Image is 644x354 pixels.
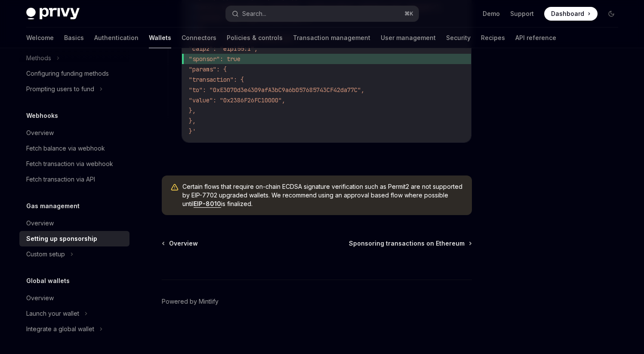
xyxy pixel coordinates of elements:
h5: Global wallets [26,276,70,286]
div: Overview [26,293,54,303]
div: Fetch transaction via API [26,174,95,185]
div: Integrate a global wallet [26,324,94,334]
button: Search...⌘K [226,6,419,22]
a: Demo [483,9,500,18]
div: Setting up sponsorship [26,234,97,244]
a: Overview [163,239,198,248]
span: }' [189,127,196,135]
h5: Gas management [26,201,80,211]
span: "caip2": "eip155:1", [189,45,258,52]
a: Authentication [94,28,139,48]
div: Fetch balance via webhook [26,143,105,154]
h5: Webhooks [26,111,58,121]
a: Support [510,9,534,18]
a: API reference [515,28,556,48]
span: "to": "0xE3070d3e4309afA3bC9a6b057685743CF42da77C", [189,86,364,94]
span: ⌘ K [404,10,413,17]
a: Powered by Mintlify [162,297,219,306]
a: Policies & controls [227,28,283,48]
div: Configuring funding methods [26,68,109,79]
div: Overview [26,218,54,228]
a: Fetch transaction via webhook [19,156,129,172]
a: Wallets [149,28,171,48]
div: Prompting users to fund [26,84,94,94]
svg: Warning [170,183,179,192]
div: Fetch transaction via webhook [26,159,113,169]
span: Sponsoring transactions on Ethereum [349,239,465,248]
a: Overview [19,290,129,306]
a: Fetch balance via webhook [19,141,129,156]
a: Dashboard [544,7,598,21]
a: Configuring funding methods [19,66,129,81]
a: EIP-8010 [194,200,221,208]
span: Dashboard [551,9,584,18]
span: "value": "0x2386F26FC10000", [189,96,285,104]
a: User management [381,28,436,48]
span: }, [189,117,196,125]
span: Overview [169,239,198,248]
span: "params": { [189,65,227,73]
a: Overview [19,125,129,141]
a: Sponsoring transactions on Ethereum [349,239,471,248]
a: Welcome [26,28,54,48]
div: Overview [26,128,54,138]
span: "sponsor": true [189,55,240,63]
span: Certain flows that require on-chain ECDSA signature verification such as Permit2 are not supporte... [182,182,463,208]
span: }, [189,107,196,114]
a: Setting up sponsorship [19,231,129,246]
div: Search... [242,9,266,19]
a: Security [446,28,471,48]
img: dark logo [26,8,80,20]
a: Transaction management [293,28,370,48]
div: Custom setup [26,249,65,259]
div: Launch your wallet [26,308,79,319]
a: Recipes [481,28,505,48]
button: Toggle dark mode [604,7,618,21]
a: Connectors [182,28,216,48]
span: "transaction": { [189,76,244,83]
a: Fetch transaction via API [19,172,129,187]
a: Overview [19,215,129,231]
a: Basics [64,28,84,48]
